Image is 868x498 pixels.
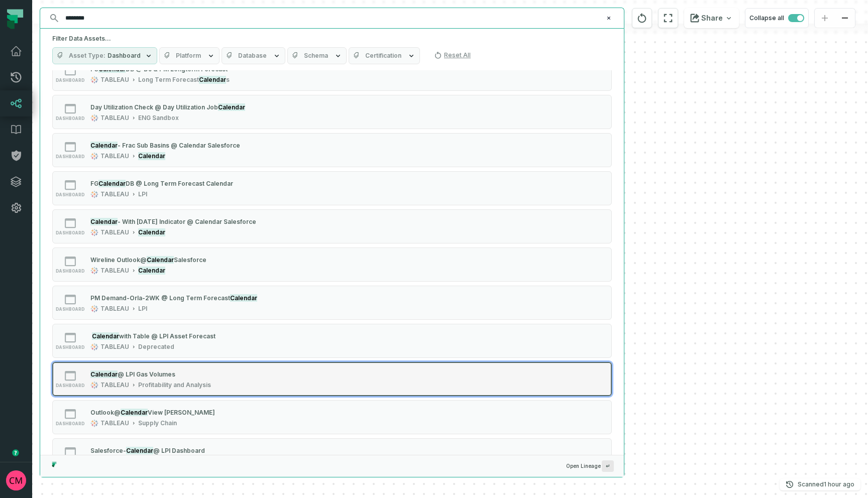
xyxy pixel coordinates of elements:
span: dashboard [56,192,85,197]
div: LPI [138,305,147,313]
div: TABLEAU [100,114,129,122]
mark: Calendar [90,142,118,149]
span: dashboard [56,269,85,274]
span: ce- [116,447,126,454]
div: TABLEAU [100,419,129,427]
span: Day Utilization Check @ Day Utilization J [90,103,210,111]
mark: Calendar [218,103,245,111]
div: Supply Chain [138,419,177,427]
span: Outlook [90,409,114,416]
span: ob [210,103,218,111]
mark: Calendar [92,332,119,340]
button: Certification [349,47,420,64]
span: Schema [304,52,328,60]
span: - With [DATE] Indicator @ Calendar Salesforce [118,218,256,225]
span: dashboard [56,383,85,388]
span: dashboard [56,230,85,235]
button: Schema [287,47,347,64]
span: - Frac Sub Basins @ Calendar Salesforce [118,142,240,149]
button: dashboardTABLEAUAccounting Public [52,438,612,472]
img: avatar of Collin Marsden [6,470,26,490]
span: @ LPI Gas Volumes [118,370,175,378]
mark: Calendar [90,370,118,378]
span: dashboard [56,421,85,426]
mark: Calendar [147,256,174,264]
mark: Calendar [138,152,165,160]
span: dashboard [56,307,85,312]
span: Platform [176,52,201,60]
div: Profitability and Analysis [138,381,211,389]
div: TABLEAU [100,190,129,198]
span: dashboard [56,154,85,159]
span: FG [90,180,98,187]
span: dashboard [56,116,85,121]
div: TABLEAU [100,228,129,236]
mark: Calendar [121,409,148,416]
mark: Calendar [138,267,165,275]
mark: Calendar [138,228,165,236]
span: Open Lineage [566,460,614,472]
span: Wireline Outlook [90,256,140,264]
button: dashboardTABLEAUCalendar [52,133,612,167]
mark: Calendar [126,447,153,454]
span: Salesforce [174,256,206,264]
span: @ LPI Dashboard [153,447,205,454]
mark: Calendar [98,180,126,187]
button: Scanned[DATE] 3:01:54 PM [780,478,860,490]
span: dashboard [56,78,85,83]
span: Press ↵ to add a new Data Asset to the graph [602,460,614,472]
mark: Calendar [90,218,118,225]
span: Certification [365,52,401,60]
div: TABLEAU [100,381,129,389]
button: Database [222,47,285,64]
div: Tooltip anchor [11,448,20,457]
div: TABLEAU [100,76,129,84]
span: with Table @ LPI Asset Forecast [119,332,215,340]
div: TABLEAU [100,152,129,160]
div: LPI [138,190,147,198]
button: dashboardTABLEAULPI [52,286,612,320]
mark: Calendar [230,294,257,302]
span: DB @ Long Term Forecast Calendar [126,180,233,187]
span: Long Term Foreca [138,76,193,84]
span: Dashboard [107,52,141,60]
span: s [226,76,230,84]
div: ENG Sandbox [138,114,179,122]
button: Share [684,8,739,28]
button: dashboardTABLEAUCalendar [52,209,612,243]
span: st [193,76,199,84]
button: Asset TypeDashboard [52,47,157,64]
button: Reset All [430,47,475,63]
span: @ [114,409,121,416]
button: zoom out [835,9,855,28]
button: Platform [159,47,220,64]
span: dashboard [56,345,85,350]
span: Database [238,52,267,60]
div: TABLEAU [100,267,129,275]
relative-time: Oct 1, 2025, 3:01 PM MDT [824,480,854,488]
div: TABLEAU [100,343,129,351]
span: View [PERSON_NAME] [148,409,215,416]
button: dashboardTABLEAULPI [52,171,612,205]
h5: Filter Data Assets... [52,35,612,43]
button: dashboardTABLEAUCalendar [52,247,612,282]
p: Scanned [798,479,854,489]
div: TABLEAU [100,305,129,313]
span: Salesfor [90,447,116,454]
div: Deprecated [138,343,174,351]
div: Long Term Forecast Calendars [138,76,230,84]
mark: Calendar [199,76,226,84]
span: @ [140,256,147,264]
button: Clear search query [604,13,614,23]
button: Collapse all [745,8,809,28]
span: st [225,294,230,302]
button: dashboardTABLEAUENG Sandbox [52,95,612,129]
span: Asset Type [69,52,105,60]
button: dashboardTABLEAUProfitability and Analysis [52,362,612,396]
button: dashboardTABLEAUSupply Chain [52,400,612,434]
div: Suggestions [40,70,624,455]
button: dashboardTABLEAUDeprecated [52,324,612,358]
